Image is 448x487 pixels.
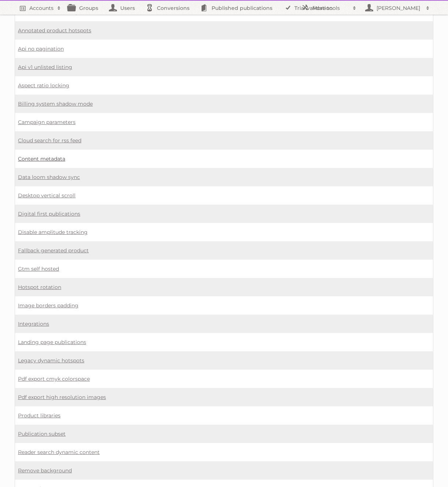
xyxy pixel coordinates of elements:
[18,321,49,327] a: Integrations
[18,376,90,382] a: Pdf export cmyk colorspace
[18,302,78,309] a: Image borders padding
[18,284,61,290] a: Hotspot rotation
[18,100,93,107] a: Billing system shadow mode
[65,1,106,15] a: Groups
[142,1,197,15] a: Conversions
[29,4,54,12] h2: Accounts
[18,431,66,437] a: Publication subset
[312,4,349,12] h2: More tools
[18,449,100,455] a: Reader search dynamic content
[18,155,65,162] a: Content metadata
[15,1,65,15] a: Accounts
[18,357,84,364] a: Legacy dynamic hotspots
[18,192,76,199] a: Desktop vertical scroll
[360,1,433,15] a: [PERSON_NAME]
[18,27,91,34] a: Annotated product hotspots
[18,467,72,474] a: Remove background
[18,229,88,235] a: Disable amplitude tracking
[18,394,106,400] a: Pdf export high resolution images
[197,1,280,15] a: Published publications
[375,4,422,12] h2: [PERSON_NAME]
[18,339,86,345] a: Landing page publications
[18,82,69,89] a: Aspect ratio locking
[18,210,80,217] a: Digital first publications
[18,45,64,52] a: Api no pagination
[298,1,360,15] a: More tools
[18,266,59,272] a: Gtm self hosted
[18,137,81,144] a: Cloud search for rss feed
[280,1,340,15] a: Trial validation
[106,1,142,15] a: Users
[18,247,89,254] a: Fallback generated product
[18,64,72,70] a: Api v1 unlisted listing
[18,119,76,125] a: Campaign parameters
[18,412,60,419] a: Product libraries
[18,174,80,180] a: Data loom shadow sync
